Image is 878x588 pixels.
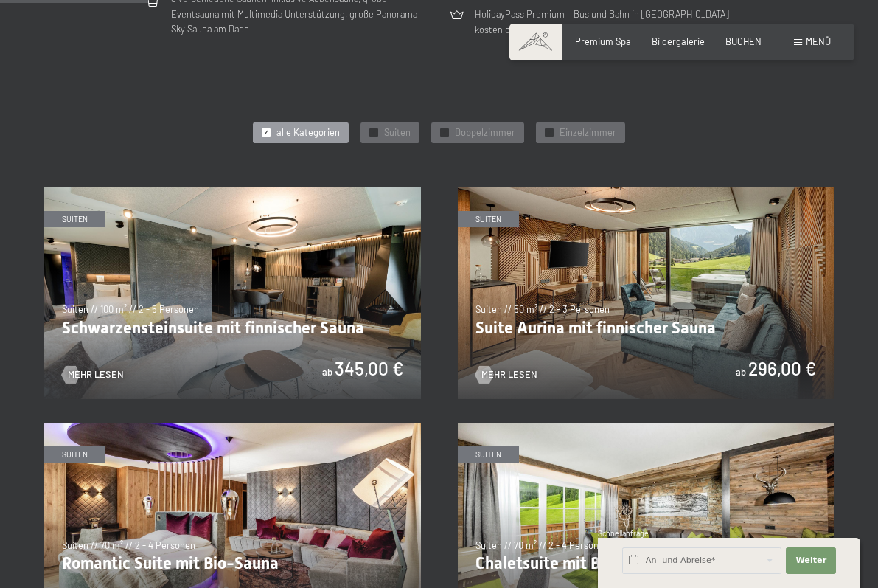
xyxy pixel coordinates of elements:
[652,35,705,47] a: Bildergalerie
[455,126,515,139] span: Doppelzimmer
[372,128,377,136] span: ✓
[575,35,631,47] a: Premium Spa
[384,126,411,139] span: Suiten
[458,187,835,399] img: Suite Aurina mit finnischer Sauna
[786,547,836,574] button: Weiter
[44,187,421,399] img: Schwarzensteinsuite mit finnischer Sauna
[475,7,734,37] p: HolidayPass Premium – Bus und Bahn in [GEOGRAPHIC_DATA] kostenlos nutzen
[264,128,269,136] span: ✓
[44,187,421,195] a: Schwarzensteinsuite mit finnischer Sauna
[725,35,762,47] a: BUCHEN
[560,126,616,139] span: Einzelzimmer
[276,126,340,139] span: alle Kategorien
[442,128,447,136] span: ✓
[458,423,835,430] a: Chaletsuite mit Bio-Sauna
[68,368,124,381] span: Mehr Lesen
[598,529,649,538] span: Schnellanfrage
[795,555,826,567] span: Weiter
[458,187,835,195] a: Suite Aurina mit finnischer Sauna
[475,368,537,381] a: Mehr Lesen
[547,128,552,136] span: ✓
[806,35,831,47] span: Menü
[481,368,537,381] span: Mehr Lesen
[62,368,124,381] a: Mehr Lesen
[44,423,421,430] a: Romantic Suite mit Bio-Sauna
